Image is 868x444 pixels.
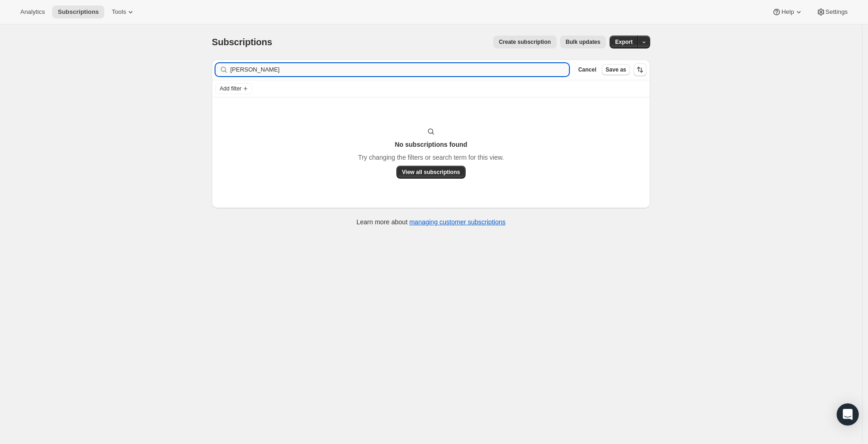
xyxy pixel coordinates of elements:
[605,66,626,73] span: Save as
[212,37,272,47] span: Subscriptions
[615,38,633,46] span: Export
[811,6,853,18] button: Settings
[20,8,45,16] span: Analytics
[575,64,600,75] button: Cancel
[58,8,99,16] span: Subscriptions
[826,8,848,16] span: Settings
[766,6,808,18] button: Help
[216,83,252,94] button: Add filter
[220,85,241,92] span: Add filter
[357,217,506,227] p: Learn more about
[15,6,50,18] button: Analytics
[396,166,466,179] button: View all subscriptions
[634,63,647,76] button: Sort the results
[602,64,630,75] button: Save as
[402,168,460,176] span: View all subscriptions
[781,8,794,16] span: Help
[230,63,569,76] input: Filter subscribers
[499,38,551,46] span: Create subscription
[837,403,859,426] div: Open Intercom Messenger
[578,66,596,73] span: Cancel
[566,38,600,46] span: Bulk updates
[409,218,506,226] a: managing customer subscriptions
[493,36,557,48] button: Create subscription
[52,6,104,18] button: Subscriptions
[395,140,467,149] h3: No subscriptions found
[560,36,606,48] button: Bulk updates
[358,153,504,162] p: Try changing the filters or search term for this view.
[106,6,141,18] button: Tools
[610,36,638,48] button: Export
[112,8,126,16] span: Tools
